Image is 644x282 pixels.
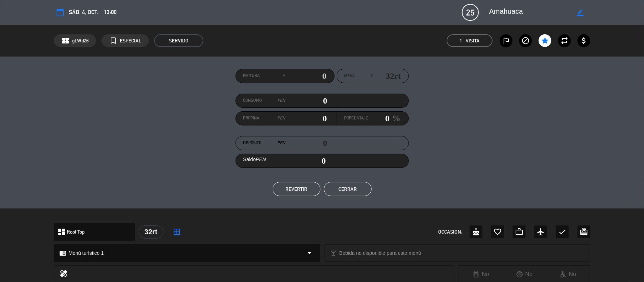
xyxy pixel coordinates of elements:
[256,157,266,162] em: PEN
[580,228,588,236] i: card_giftcard
[460,37,462,45] span: 1
[278,97,285,104] em: PEN
[56,8,64,17] i: calendar_today
[344,72,355,80] span: Mesa
[67,228,85,236] span: Roof Top
[502,36,510,45] i: outlined_flag
[109,36,117,45] i: turned_in_not
[546,270,590,279] div: No
[493,228,502,236] i: favorite_border
[580,36,588,45] i: attach_money
[243,155,266,164] label: Saldo
[154,34,203,47] span: SERVIDO
[558,228,567,236] i: check
[503,270,546,279] div: No
[173,228,181,236] i: border_all
[243,97,285,104] label: Consumo
[459,270,503,279] div: No
[306,249,314,257] i: arrow_drop_down
[344,115,369,122] label: Porcentaje
[285,71,327,81] input: 0
[104,8,117,17] span: 13:00
[59,250,66,257] i: chrome_reader_mode
[277,115,285,122] em: PEN
[373,71,401,81] input: number
[390,111,401,125] em: %
[283,72,285,80] em: #
[438,228,462,236] span: OCCASION:
[577,9,584,16] i: border_color
[69,249,104,257] span: Menú turístico 1
[243,140,285,147] label: Depósito
[285,113,327,124] input: 0
[285,95,327,106] input: 0
[369,113,390,124] input: 0
[560,36,569,45] i: repeat
[72,37,89,45] span: gLWdZ6
[69,8,98,17] span: sáb. 4, oct.
[139,225,163,239] div: 32rt
[330,250,337,257] i: local_bar
[521,36,530,45] i: block
[59,269,68,279] i: healing
[243,115,285,122] label: Propina
[273,182,320,196] button: REVERTIR
[57,228,66,236] i: dashboard
[466,37,480,45] em: Visita
[120,37,141,45] span: ESPECIAL
[472,228,480,236] i: cake
[541,36,549,45] i: star
[371,72,373,80] em: #
[515,228,523,236] i: work_outline
[243,72,285,80] label: Factura
[54,6,66,19] button: calendar_today
[324,182,372,196] button: Cerrar
[340,249,421,257] span: Bebida no disponible para este menú
[61,36,70,45] span: confirmation_number
[278,140,285,147] em: PEN
[462,4,479,21] span: 25
[536,228,545,236] i: airplanemode_active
